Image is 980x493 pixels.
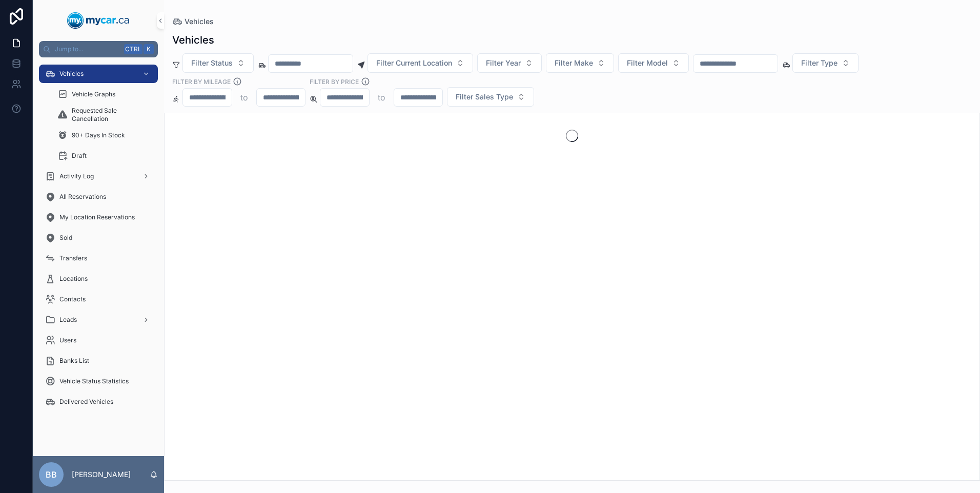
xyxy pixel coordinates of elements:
[39,188,158,206] a: All Reservations
[55,45,120,53] span: Jump to...
[367,53,473,73] button: Select Button
[59,213,135,221] span: My Location Reservations
[618,53,689,73] button: Select Button
[555,58,593,68] span: Filter Make
[801,58,838,68] span: Filter Type
[39,249,158,268] a: Transfers
[59,357,89,365] span: Banks List
[72,90,115,98] span: Vehicle Graphs
[39,167,158,186] a: Activity Log
[486,58,521,68] span: Filter Year
[447,87,534,107] button: Select Button
[72,131,125,139] span: 90+ Days In Stock
[145,45,153,53] span: K
[39,290,158,309] a: Contacts
[378,91,385,104] p: to
[51,147,158,165] a: Draft
[39,311,158,329] a: Leads
[240,91,248,104] p: to
[191,58,233,68] span: Filter Status
[59,234,72,242] span: Sold
[310,77,359,86] label: FILTER BY PRICE
[39,352,158,370] a: Banks List
[39,41,158,57] button: Jump to...CtrlK
[51,106,158,124] a: Requested Sale Cancellation
[59,70,84,78] span: Vehicles
[182,53,254,73] button: Select Button
[39,229,158,247] a: Sold
[39,270,158,288] a: Locations
[39,65,158,83] a: Vehicles
[39,393,158,411] a: Delivered Vehicles
[59,316,77,324] span: Leads
[33,57,164,424] div: scrollable content
[72,152,87,160] span: Draft
[39,372,158,391] a: Vehicle Status Statistics
[59,254,87,262] span: Transfers
[46,468,57,481] span: BB
[51,126,158,145] a: 90+ Days In Stock
[51,85,158,104] a: Vehicle Graphs
[59,275,88,283] span: Locations
[124,44,142,54] span: Ctrl
[59,172,94,180] span: Activity Log
[39,331,158,350] a: Users
[185,16,214,27] span: Vehicles
[72,107,148,123] span: Requested Sale Cancellation
[59,193,106,201] span: All Reservations
[172,77,231,86] label: Filter By Mileage
[59,336,76,344] span: Users
[59,377,129,385] span: Vehicle Status Statistics
[39,208,158,227] a: My Location Reservations
[477,53,542,73] button: Select Button
[59,398,113,406] span: Delivered Vehicles
[67,12,130,29] img: App logo
[792,53,859,73] button: Select Button
[376,58,452,68] span: Filter Current Location
[546,53,614,73] button: Select Button
[172,33,214,47] h1: Vehicles
[59,295,86,303] span: Contacts
[456,92,513,102] span: Filter Sales Type
[172,16,214,27] a: Vehicles
[72,469,131,480] p: [PERSON_NAME]
[627,58,668,68] span: Filter Model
